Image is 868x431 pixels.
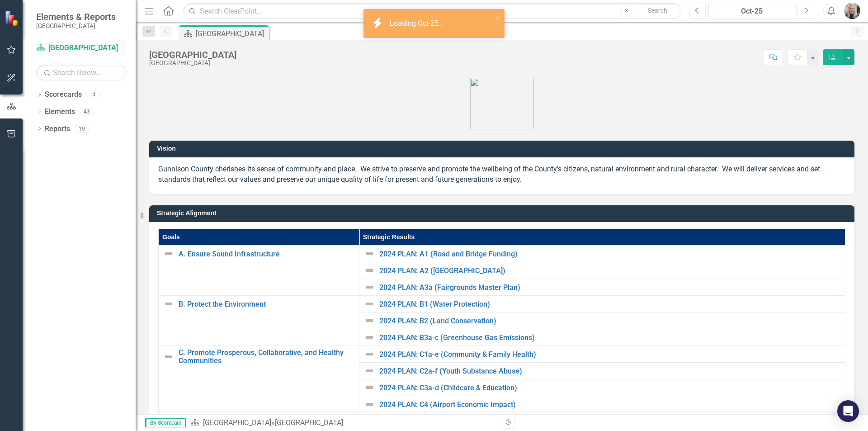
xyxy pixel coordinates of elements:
img: Not Defined [364,365,375,376]
img: Not Defined [364,399,375,410]
div: [GEOGRAPHIC_DATA] [149,60,236,66]
img: Not Defined [364,332,375,343]
h3: Strategic Alignment [157,210,850,217]
img: Not Defined [364,298,375,309]
div: » [190,418,495,428]
a: Elements [45,107,75,117]
a: [GEOGRAPHIC_DATA] [203,418,271,427]
button: Search [635,5,680,17]
button: Oct-25 [708,3,795,19]
input: Search Below... [36,65,127,81]
img: ClearPoint Strategy [5,10,20,26]
img: Gunnison%20Co%20Logo%20E-small.png [470,78,534,129]
a: 2024 PLAN: A1 (Road and Bridge Funding) [379,250,840,258]
h3: Vision [157,145,850,152]
img: Not Defined [163,248,174,259]
a: 2024 PLAN: A2 ([GEOGRAPHIC_DATA]) [379,267,840,275]
span: Search [648,7,667,14]
img: Not Defined [364,248,375,259]
small: [GEOGRAPHIC_DATA] [36,22,116,29]
div: [GEOGRAPHIC_DATA] [149,50,236,60]
a: C. Promote Prosperous, Collaborative, and Healthy Communities [179,349,354,365]
img: Not Defined [364,382,375,393]
img: Davalyn Hoock [844,3,860,19]
a: 2024 PLAN: B1 (Water Protection) [379,300,840,308]
div: 4 [86,91,101,99]
div: 19 [75,125,89,133]
a: 2024 PLAN: C4 (Airport Economic Impact) [379,401,840,409]
img: Not Defined [364,315,375,326]
span: Elements & Reports [36,11,116,22]
a: 2024 PLAN: C3a-d (Childcare & Education) [379,384,840,392]
img: Not Defined [364,265,375,276]
a: 2024 PLAN: C2a-f (Youth Substance Abuse) [379,367,840,375]
input: Search ClearPoint... [183,3,682,19]
p: Gunnison County cherishes its sense of community and place. We strive to preserve and promote the... [158,164,845,185]
img: Not Defined [364,349,375,360]
a: Scorecards [45,90,82,100]
div: Oct-25 [712,6,792,17]
span: By Scorecard [145,418,186,427]
a: B. Protect the Environment [179,300,354,308]
a: A. Ensure Sound Infrastructure [179,250,354,258]
div: Open Intercom Messenger [837,400,859,422]
img: Not Defined [163,298,174,309]
a: 2024 PLAN: A3a (Fairgrounds Master Plan) [379,284,840,292]
div: 43 [80,108,94,116]
a: [GEOGRAPHIC_DATA] [36,43,127,53]
a: 2024 PLAN: B3a-c (Greenhouse Gas Emissions) [379,334,840,342]
img: Not Defined [364,282,375,293]
div: [GEOGRAPHIC_DATA] [275,418,343,427]
div: Loading Oct-25... [390,19,446,29]
img: Not Defined [163,351,174,362]
a: 2024 PLAN: C1a-e (Community & Family Health) [379,350,840,359]
a: 2024 PLAN: B2 (Land Conservation) [379,317,840,325]
a: Reports [45,124,70,134]
button: close [495,13,501,23]
div: [GEOGRAPHIC_DATA] [196,28,267,39]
